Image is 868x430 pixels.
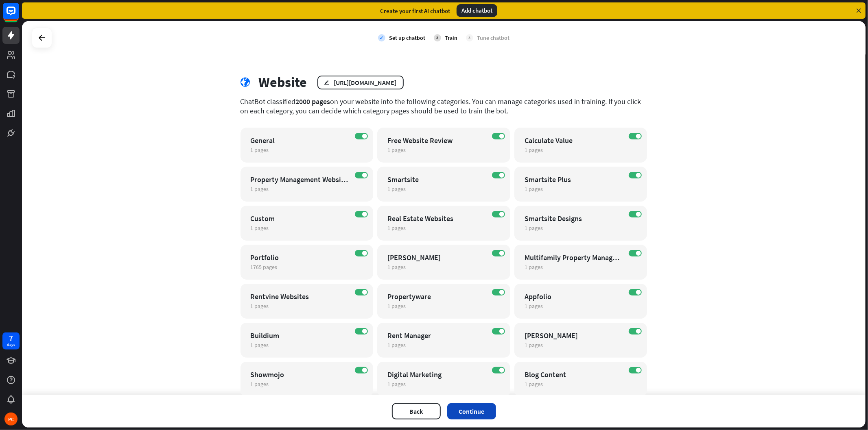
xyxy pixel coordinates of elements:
button: Back [392,403,441,419]
span: 1 pages [387,146,406,154]
div: Rent Manager [387,331,486,340]
span: 1 pages [525,380,543,388]
div: Propertyware [387,292,486,301]
div: Train [445,34,458,41]
div: Website [259,74,307,91]
div: Create your first AI chatbot [380,7,450,15]
span: 1 pages [251,146,269,154]
span: 1 pages [525,146,543,154]
div: Portfolio [251,253,349,262]
div: Buildium [251,331,349,340]
div: Set up chatbot [389,34,426,41]
div: PC [4,413,17,426]
i: check [378,34,385,41]
a: 7 days [2,332,20,350]
div: ChatBot classified on your website into the following categories. You can manage categories used ... [241,97,647,115]
span: 1 pages [387,185,406,193]
div: Property Management Websites [251,175,349,184]
span: 1 pages [387,224,406,232]
div: Real Estate Websites [387,214,486,223]
div: Smartsite [387,175,486,184]
div: Smartsite Designs [525,214,623,223]
span: 1765 pages [251,263,278,271]
span: 1 pages [387,263,406,271]
div: Tune chatbot [477,34,510,41]
div: General [251,136,349,145]
span: 1 pages [525,341,543,349]
div: Free Website Review [387,136,486,145]
span: 1 pages [251,185,269,193]
span: 1 pages [387,380,406,388]
div: Showmojo [251,370,349,379]
i: globe [241,78,251,87]
span: 1 pages [251,302,269,310]
div: 7 [9,334,13,342]
div: Custom [251,214,349,223]
button: Continue [447,403,496,419]
div: [URL][DOMAIN_NAME] [334,78,397,87]
div: [PERSON_NAME] [387,253,486,262]
div: Smartsite Plus [525,175,623,184]
span: 1 pages [251,380,269,388]
div: 2 [434,34,441,41]
span: 1 pages [387,302,406,310]
span: 1 pages [387,341,406,349]
span: 1 pages [251,341,269,349]
span: 1 pages [525,224,543,232]
button: Open LiveChat chat widget [7,3,31,28]
div: Blog Content [525,370,623,379]
div: Calculate Value [525,136,623,145]
div: 3 [466,34,473,41]
div: Appfolio [525,292,623,301]
span: 2000 pages [296,97,330,106]
div: days [7,342,15,347]
span: 1 pages [525,185,543,193]
div: Add chatbot [457,4,497,17]
span: 1 pages [525,302,543,310]
div: Multifamily Property Management Websites [525,253,623,262]
span: 1 pages [251,224,269,232]
span: 1 pages [525,263,543,271]
i: edit [324,80,330,85]
div: [PERSON_NAME] [525,331,623,340]
div: Digital Marketing [387,370,486,379]
div: Rentvine Websites [251,292,349,301]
